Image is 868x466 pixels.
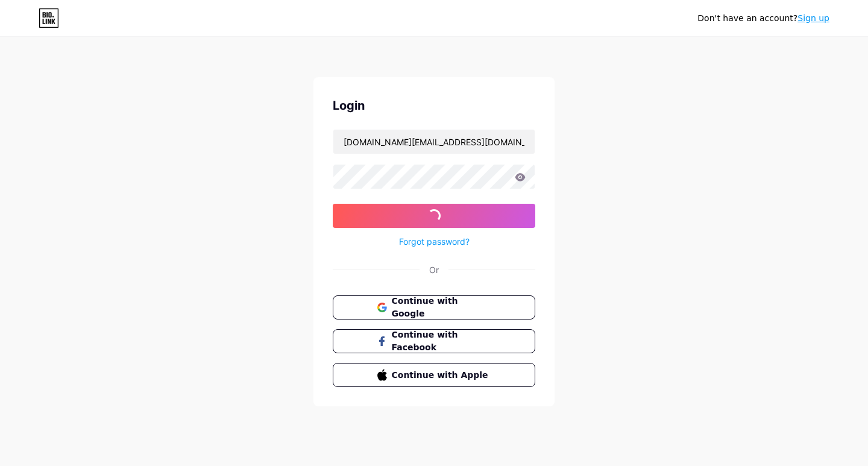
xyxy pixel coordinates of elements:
input: Username [333,130,535,154]
a: Forgot password? [399,235,470,248]
div: Don't have an account? [697,12,829,25]
button: Continue with Facebook [333,329,535,353]
a: Sign up [797,13,829,23]
span: Continue with Facebook [392,329,491,354]
button: Continue with Google [333,295,535,320]
div: Login [333,96,535,115]
span: Continue with Google [392,295,491,320]
button: Continue with Apple [333,363,535,387]
span: Continue with Apple [392,369,491,382]
div: Or [429,263,439,276]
